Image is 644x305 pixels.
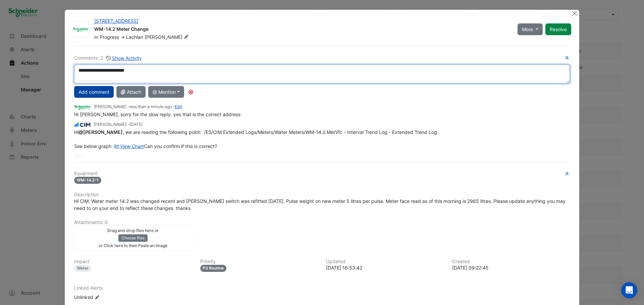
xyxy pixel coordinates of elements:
[74,198,567,211] span: Hi CIM. Water meter 14.2 was changed recent and [PERSON_NAME] switch was refitted [DATE]. Pulse w...
[94,18,138,24] a: [STREET_ADDRESS]
[571,10,578,17] button: Close
[452,259,570,264] h6: Created
[106,54,142,62] button: Show Activity
[107,228,159,233] small: Drag and drop files here or
[175,104,182,109] a: Edit
[94,122,143,128] small: [PERSON_NAME] -
[74,171,570,176] h6: Equipment
[74,103,91,111] img: Schneider Electric
[73,26,89,33] img: Schneider Electric
[545,23,571,35] button: Resolve
[145,34,190,41] span: [PERSON_NAME]
[126,34,143,40] span: Lachlan
[326,259,444,264] h6: Updated
[116,86,146,98] button: Attach
[129,104,172,109] span: 2025-09-25 12:47:21
[129,122,143,127] span: 2025-07-08 16:53:42
[148,86,184,98] button: @ Mention
[120,34,125,40] span: ->
[74,192,570,198] h6: Description
[74,294,155,301] div: Unlinked
[74,129,438,149] span: Hi , we are reading the following point: /ES/CIM Extended Logs/Meters/Water Meters/WM-14.2.MetVfc...
[522,26,533,33] span: More
[74,54,142,62] div: Comments: 2
[78,129,123,135] span: lachlan.manning@se.com [Schneider Electric]
[74,121,91,128] img: CIM
[94,34,119,40] span: In Progress
[188,89,194,95] div: Tooltip anchor
[326,264,444,271] div: [DATE] 16:53:42
[518,23,543,35] button: More
[74,177,101,184] span: WM-14.2-1
[74,220,570,225] h6: Attachments: 0
[621,282,637,298] div: Open Intercom Messenger
[99,243,167,248] small: or Click here to then Paste an image
[114,143,144,149] a: View Chart
[94,26,509,34] div: WM-14.2 Meter Change
[452,264,570,271] div: [DATE] 09:22:45
[74,285,570,291] h6: Linked Alerts
[74,111,240,117] span: Hi [PERSON_NAME], sorry for the slow reply. yes that is the correct address
[200,265,227,272] div: P3 Routine
[74,259,192,264] h6: Impact
[74,265,91,272] div: Water
[74,86,114,98] button: Add comment
[94,104,182,110] small: [PERSON_NAME] - -
[200,259,318,264] h6: Priority
[118,234,148,242] button: Choose files
[95,295,100,300] fa-icon: Edit Linked Alerts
